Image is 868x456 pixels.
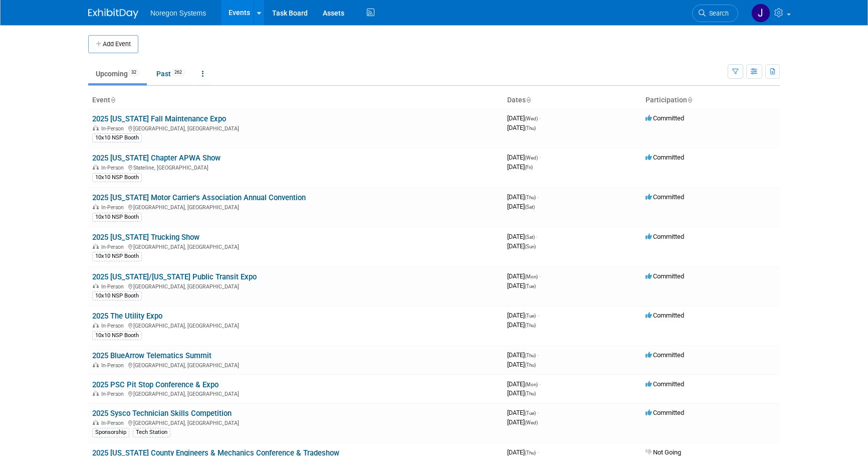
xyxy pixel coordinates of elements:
[92,193,306,202] a: 2025 [US_STATE] Motor Carrier's Association Annual Convention
[525,382,538,387] span: (Mon)
[92,361,499,369] div: [GEOGRAPHIC_DATA], [GEOGRAPHIC_DATA]
[525,274,538,279] span: (Mon)
[687,96,692,104] a: Sort by Participation Type
[525,155,538,161] span: (Wed)
[92,272,257,281] a: 2025 [US_STATE]/[US_STATE] Public Transit Expo
[101,391,127,397] span: In-Person
[507,321,536,329] span: [DATE]
[92,291,142,300] div: 10x10 NSP Booth
[88,64,147,83] a: Upcoming32
[507,203,535,210] span: [DATE]
[525,420,538,425] span: (Wed)
[92,312,162,321] a: 2025 The Utility Expo
[149,64,192,83] a: Past262
[525,410,536,416] span: (Tue)
[92,282,499,290] div: [GEOGRAPHIC_DATA], [GEOGRAPHIC_DATA]
[751,4,770,23] img: Johana Gil
[507,380,541,388] span: [DATE]
[92,409,232,418] a: 2025 Sysco Technician Skills Competition
[128,69,139,76] span: 32
[92,163,499,171] div: Stateline, [GEOGRAPHIC_DATA]
[93,283,99,288] img: In-Person Event
[92,242,499,250] div: [GEOGRAPHIC_DATA], [GEOGRAPHIC_DATA]
[525,283,536,289] span: (Tue)
[507,193,539,201] span: [DATE]
[507,282,536,289] span: [DATE]
[525,450,536,455] span: (Thu)
[525,125,536,131] span: (Thu)
[536,233,538,240] span: -
[92,154,221,163] a: 2025 [US_STATE] Chapter APWA Show
[537,351,539,359] span: -
[525,195,536,200] span: (Thu)
[507,418,538,426] span: [DATE]
[171,69,185,76] span: 262
[507,361,536,368] span: [DATE]
[92,380,219,389] a: 2025 PSC Pit Stop Conference & Expo
[525,234,535,240] span: (Sat)
[92,331,142,340] div: 10x10 NSP Booth
[92,124,499,132] div: [GEOGRAPHIC_DATA], [GEOGRAPHIC_DATA]
[645,312,684,319] span: Committed
[645,233,684,240] span: Committed
[539,380,541,388] span: -
[507,124,536,131] span: [DATE]
[133,428,170,437] div: Tech Station
[92,252,142,261] div: 10x10 NSP Booth
[92,351,211,360] a: 2025 BlueArrow Telematics Summit
[507,114,541,122] span: [DATE]
[507,312,539,319] span: [DATE]
[92,213,142,222] div: 10x10 NSP Booth
[93,244,99,249] img: In-Person Event
[539,154,541,161] span: -
[525,323,536,328] span: (Thu)
[93,362,99,367] img: In-Person Event
[537,193,539,201] span: -
[101,204,127,211] span: In-Person
[93,204,99,209] img: In-Person Event
[101,420,127,426] span: In-Person
[92,203,499,211] div: [GEOGRAPHIC_DATA], [GEOGRAPHIC_DATA]
[539,114,541,122] span: -
[101,165,127,171] span: In-Person
[101,283,127,290] span: In-Person
[92,321,499,329] div: [GEOGRAPHIC_DATA], [GEOGRAPHIC_DATA]
[537,448,539,456] span: -
[92,428,129,437] div: Sponsorship
[93,323,99,328] img: In-Person Event
[93,391,99,396] img: In-Person Event
[110,96,115,104] a: Sort by Event Name
[525,391,536,396] span: (Thu)
[645,272,684,280] span: Committed
[93,165,99,170] img: In-Person Event
[537,409,539,416] span: -
[706,10,729,17] span: Search
[92,233,199,242] a: 2025 [US_STATE] Trucking Show
[507,233,538,240] span: [DATE]
[93,420,99,425] img: In-Person Event
[507,272,541,280] span: [DATE]
[507,154,541,161] span: [DATE]
[526,96,531,104] a: Sort by Start Date
[101,362,127,369] span: In-Person
[507,163,533,171] span: [DATE]
[93,125,99,130] img: In-Person Event
[88,92,503,109] th: Event
[88,35,138,53] button: Add Event
[645,380,684,388] span: Committed
[503,92,641,109] th: Dates
[645,351,684,359] span: Committed
[92,173,142,182] div: 10x10 NSP Booth
[507,409,539,416] span: [DATE]
[92,133,142,142] div: 10x10 NSP Booth
[645,409,684,416] span: Committed
[645,448,681,456] span: Not Going
[507,389,536,397] span: [DATE]
[525,244,536,249] span: (Sun)
[525,362,536,368] span: (Thu)
[101,244,127,250] span: In-Person
[507,351,539,359] span: [DATE]
[507,448,539,456] span: [DATE]
[525,353,536,358] span: (Thu)
[150,9,206,17] span: Noregon Systems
